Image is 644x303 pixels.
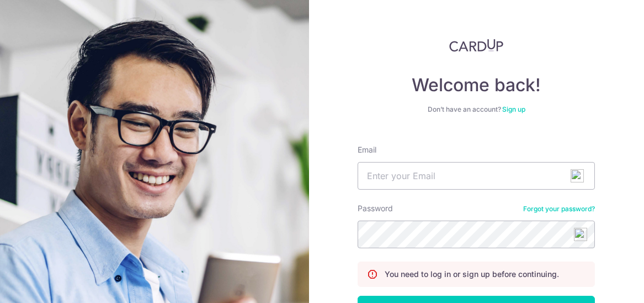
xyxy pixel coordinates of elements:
[571,169,584,182] img: npw-badge-icon-locked.svg
[358,203,393,214] label: Password
[358,144,376,155] label: Email
[502,105,525,113] a: Sign up
[449,39,503,52] img: CardUp Logo
[358,162,595,190] input: Enter your Email
[574,228,587,241] img: npw-badge-icon-locked.svg
[358,105,595,114] div: Don’t have an account?
[523,205,595,213] a: Forgot your password?
[358,74,595,96] h4: Welcome back!
[385,269,559,280] p: You need to log in or sign up before continuing.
